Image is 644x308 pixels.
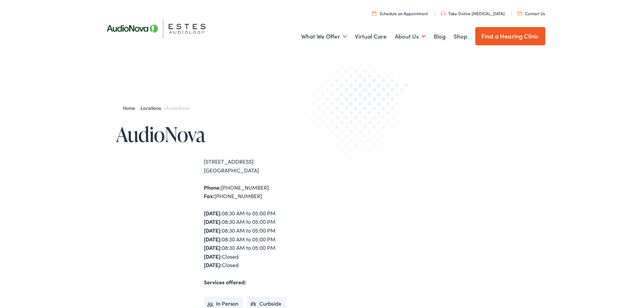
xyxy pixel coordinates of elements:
span: » » [123,104,190,111]
strong: Fax: [204,192,214,199]
h1: AudioNova [116,123,322,145]
a: Find a Hearing Clinic [475,27,545,45]
strong: [DATE]: [204,244,222,251]
strong: [DATE]: [204,209,222,217]
a: Locations [141,104,164,111]
strong: [DATE]: [204,261,222,268]
a: Virtual Care [355,24,387,49]
a: Schedule an Appointment [372,10,428,16]
img: utility icon [441,11,446,16]
div: 08:30 AM to 05:00 PM 08:30 AM to 05:00 PM 08:30 AM to 05:00 PM 08:30 AM to 05:00 PM 08:30 AM to 0... [204,209,322,269]
img: utility icon [372,11,376,16]
a: Contact Us [518,10,545,16]
strong: Phone: [204,184,221,191]
a: Blog [434,24,446,49]
strong: [DATE]: [204,235,222,243]
img: utility icon [518,12,522,15]
a: Take Online [MEDICAL_DATA] [441,10,505,16]
strong: [DATE]: [204,227,222,234]
div: [PHONE_NUMBER] [PHONE_NUMBER] [204,183,322,200]
div: [STREET_ADDRESS] [GEOGRAPHIC_DATA] [204,157,322,174]
strong: [DATE]: [204,253,222,260]
a: Home [123,104,139,111]
a: About Us [395,24,426,49]
a: Shop [454,24,467,49]
strong: Services offered: [204,278,246,286]
a: What We Offer [301,24,347,49]
strong: [DATE]: [204,218,222,225]
span: AudioNova [166,104,189,111]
